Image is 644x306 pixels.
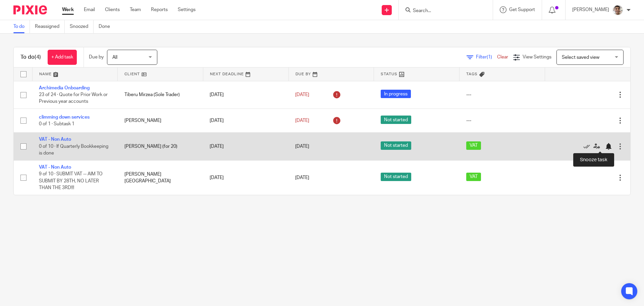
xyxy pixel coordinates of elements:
input: Search [412,8,473,14]
img: PXL_20240409_141816916.jpg [612,5,623,15]
a: Clients [105,6,120,13]
span: Not started [381,141,411,150]
span: 9 of 10 · SUBMIT VAT -- AIM TO SUBMIT BY 28TH, NO LATER THAN THE 3RD!!! [39,172,103,190]
span: Not started [381,116,411,124]
a: Reports [151,6,168,13]
img: Pixie [13,5,47,14]
span: Select saved view [562,55,599,60]
span: 0 of 1 · Subtask 1 [39,122,74,126]
a: VAT - Non Auto [39,165,71,170]
span: Get Support [509,7,535,12]
span: VAT [466,173,481,181]
span: 0 of 10 · If Quarterly Bookkeeping is done [39,144,108,156]
p: Due by [89,54,104,60]
td: Tiberu Mirzea (Sole Trader) [118,81,203,108]
td: [DATE] [203,81,288,108]
span: 23 of 24 · Quote for Prior Work or Previous year accounts [39,92,108,104]
span: (1) [487,55,492,59]
td: [DATE] [203,108,288,132]
span: [DATE] [295,118,309,123]
a: Team [130,6,141,13]
span: All [112,55,117,60]
span: VAT [466,141,481,150]
td: [DATE] [203,133,288,160]
a: Reassigned [35,20,65,33]
a: Mark as done [583,143,593,150]
a: To do [13,20,30,33]
td: [PERSON_NAME][GEOGRAPHIC_DATA] [118,160,203,195]
td: [PERSON_NAME] (for 20) [118,133,203,160]
span: (4) [35,54,41,60]
span: [DATE] [295,144,309,149]
span: Not started [381,173,411,181]
a: climming down services [39,115,90,120]
span: Tags [466,72,478,76]
a: Done [99,20,115,33]
span: Filter [476,55,497,59]
a: Archimedia Onboarding [39,86,90,90]
td: [DATE] [203,160,288,195]
p: [PERSON_NAME] [572,6,609,13]
a: Email [84,6,95,13]
span: View Settings [523,55,551,59]
span: In progress [381,90,411,98]
span: [DATE] [295,92,309,97]
h1: To do [20,54,41,61]
div: --- [466,117,538,124]
a: + Add task [48,50,77,65]
a: Work [62,6,74,13]
div: --- [466,91,538,98]
a: Clear [497,55,508,59]
span: [DATE] [295,175,309,180]
a: Settings [178,6,196,13]
a: Snoozed [70,20,94,33]
a: VAT - Non Auto [39,137,71,142]
td: [PERSON_NAME] [118,108,203,132]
